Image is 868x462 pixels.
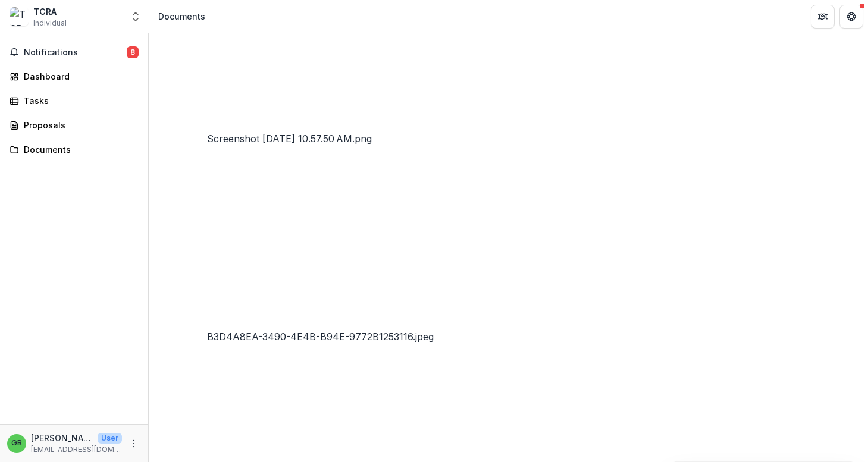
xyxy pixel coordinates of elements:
[5,67,143,86] a: Dashboard
[98,433,122,444] p: User
[31,444,122,455] p: [EMAIL_ADDRESS][DOMAIN_NAME]
[127,5,144,29] button: Open entity switcher
[11,439,22,447] div: Guenther BIRGMANN
[33,18,67,29] span: Individual
[24,48,127,58] span: Notifications
[5,115,143,135] a: Proposals
[24,70,134,83] div: Dashboard
[33,5,67,18] div: TCRA
[811,5,835,29] button: Partners
[839,5,863,29] button: Get Help
[207,131,372,146] div: Screenshot [DATE] 10.57.50 AM.png
[5,91,143,111] a: Tasks
[31,432,93,444] p: [PERSON_NAME]
[5,140,143,159] a: Documents
[127,436,141,451] button: More
[24,119,134,131] div: Proposals
[127,46,139,58] span: 8
[10,7,29,26] img: TCRA
[153,8,210,25] nav: breadcrumb
[158,10,205,23] div: Documents
[207,329,434,344] div: B3D4A8EA-3490-4E4B-B94E-9772B1253116.jpeg
[5,43,143,62] button: Notifications8
[24,95,134,107] div: Tasks
[24,143,134,156] div: Documents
